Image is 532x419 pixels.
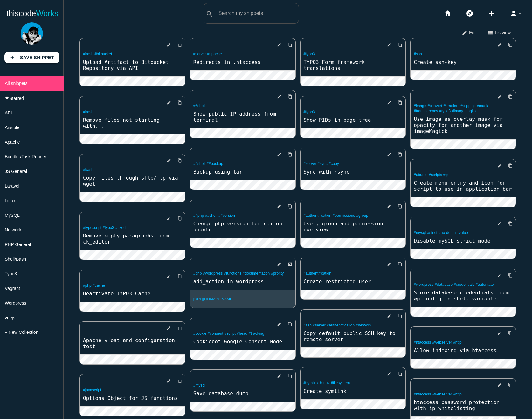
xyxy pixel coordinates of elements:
a: edit [162,213,171,224]
a: #gui [443,173,451,177]
a: Copy to Clipboard [283,201,292,212]
a: edit [492,218,502,229]
i: content_copy [398,310,402,322]
a: edit [272,370,281,382]
a: #linux [320,381,329,385]
a: Create restricted user [301,278,406,285]
a: edit [272,91,281,102]
span: List [495,27,511,38]
i: arrow_drop_down [517,3,522,24]
a: #typo3 [103,225,114,230]
span: API [5,110,12,115]
span: Ansible [5,125,19,130]
i: content_copy [398,149,402,160]
span: Bundler/Task Runner [5,154,46,159]
a: #credentials [454,282,474,287]
a: Copy to Clipboard [172,271,182,282]
i: edit [387,201,391,212]
a: #permissions [333,213,355,218]
a: #ckeditor [115,225,131,230]
a: Show public IP address from terminal [190,110,295,124]
a: #mysql [414,230,426,235]
i: content_copy [398,97,402,108]
a: Copy to Clipboard [283,370,292,382]
a: #documentation [243,271,270,276]
i: edit [387,39,391,51]
i: edit [462,27,467,38]
a: #typoscript [83,225,101,230]
a: Copy to Clipboard [393,258,402,270]
a: edit [272,201,281,212]
a: ##shell [193,104,205,108]
a: edit [272,319,281,330]
a: #htaccess [414,340,431,345]
a: Copy to Clipboard [172,322,182,334]
i: edit [167,97,171,108]
i: edit [497,39,502,51]
i: edit [387,149,391,160]
a: #strict [427,230,437,235]
a: Copy to Clipboard [172,39,182,51]
a: #filesystem [331,381,350,385]
a: Copy to Clipboard [503,270,513,281]
i: edit [167,271,171,282]
a: #authentification [304,213,331,218]
a: #sync [317,161,327,166]
a: edit [382,97,391,108]
a: Copy to Clipboard [172,213,182,224]
i: content_copy [508,270,513,281]
i: edit [167,155,171,166]
a: #functions [224,271,241,276]
a: Options Object for JS functions [80,395,185,402]
i: content_copy [508,160,513,171]
span: Works [36,9,58,18]
a: #bash [83,110,93,114]
a: #php [193,271,202,276]
a: #wordpress [203,271,223,276]
a: #ubuntu [414,173,427,177]
a: Backup using tar [190,168,295,175]
a: edit [382,310,391,322]
a: #authentification [304,271,331,276]
i: edit [167,213,171,224]
a: #server [304,161,316,166]
a: ##version [218,213,235,218]
i: edit [277,370,281,382]
a: Save database dump [190,390,295,397]
a: Copy default public SSH key to remote server [301,330,406,343]
a: editEdit [456,27,482,38]
a: #cache [93,283,105,288]
i: edit [387,258,391,270]
span: Vagrant [5,286,20,291]
a: #bitbucket [95,52,112,56]
a: #wordpress [414,282,433,287]
img: 336752e653fe582287a47bfd38bdef95 [21,22,43,45]
a: view_listListview [482,27,516,38]
a: edit [382,201,391,212]
a: edit [492,91,502,102]
a: Remove empty paragraphs from ck_editor [80,232,185,245]
a: Copy to Clipboard [172,97,182,108]
a: open_in_new [283,258,292,270]
i: edit [277,258,281,270]
i: edit [497,218,502,229]
a: ##shell [205,213,217,218]
a: Copy to Clipboard [503,160,513,171]
i: star [5,95,9,100]
a: edit [492,160,502,171]
a: #ssh [304,323,312,327]
i: edit [167,322,171,334]
a: Copy to Clipboard [503,39,513,51]
a: #transparency [414,109,438,113]
a: Allow indexing via htaccess [411,347,516,354]
a: Copy to Clipboard [503,379,513,391]
a: #php [83,283,92,288]
i: open_in_new [288,258,292,270]
a: Deactivate TYPO3 Cache [80,290,185,297]
a: #imagemagick [452,109,476,113]
a: Copy to Clipboard [393,368,402,380]
i: content_copy [288,149,292,160]
a: #tracking [249,331,264,336]
a: #server [193,52,206,56]
a: edit [492,270,502,281]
